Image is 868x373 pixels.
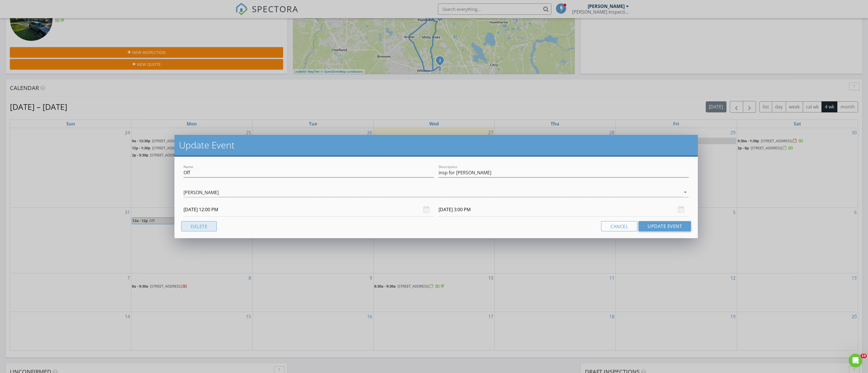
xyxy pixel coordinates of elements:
i: arrow_drop_down [682,189,689,196]
button: Cancel [601,221,637,231]
div: [PERSON_NAME] [184,190,219,195]
span: 10 [860,354,867,358]
h2: Update Event [179,139,693,151]
button: Update Event [639,221,691,231]
button: Delete [181,221,217,231]
input: Select date [439,203,689,217]
iframe: Intercom live chat [849,354,862,367]
input: Select date [184,203,434,217]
